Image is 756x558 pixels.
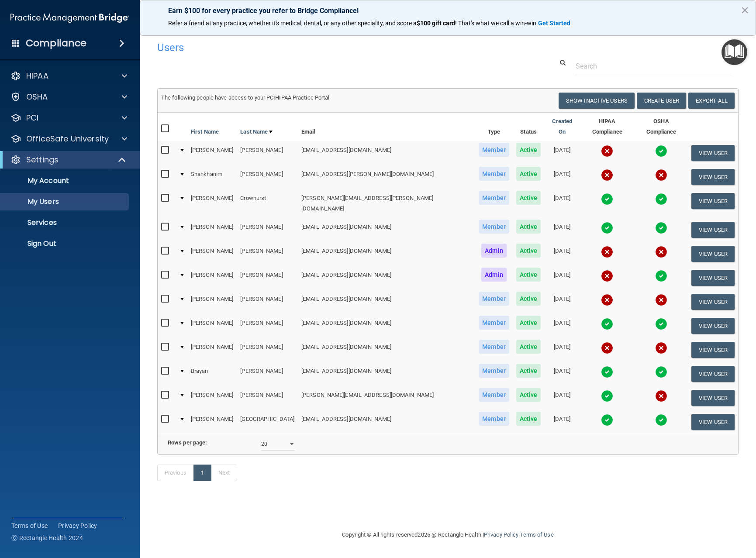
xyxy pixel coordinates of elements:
td: [PERSON_NAME] [187,338,237,362]
button: View User [691,318,735,334]
th: Type [475,113,513,141]
td: [GEOGRAPHIC_DATA] [237,410,298,434]
button: Open Resource Center [721,39,747,65]
td: [DATE] [544,266,580,290]
button: View User [691,169,735,185]
p: Settings [26,155,59,165]
td: Brayan [187,362,237,386]
td: Crowhurst [237,189,298,218]
span: Member [479,316,509,330]
img: cross.ca9f0e7f.svg [655,390,667,402]
a: Previous [157,465,194,481]
img: cross.ca9f0e7f.svg [601,294,613,306]
td: [EMAIL_ADDRESS][DOMAIN_NAME] [298,338,475,362]
th: OSHA Compliance [635,113,688,141]
strong: Get Started [538,20,570,27]
td: [PERSON_NAME] [237,266,298,290]
td: [DATE] [544,386,580,410]
img: tick.e7d51cea.svg [655,222,667,234]
p: OfficeSafe University [26,134,109,144]
td: [DATE] [544,338,580,362]
img: cross.ca9f0e7f.svg [655,169,667,181]
img: cross.ca9f0e7f.svg [655,294,667,306]
button: Create User [637,93,686,109]
button: View User [691,193,735,209]
h4: Users [157,42,491,53]
a: Last Name [240,127,273,137]
span: Active [516,388,541,402]
td: [PERSON_NAME] [237,362,298,386]
img: tick.e7d51cea.svg [655,366,667,378]
img: tick.e7d51cea.svg [601,414,613,426]
td: [PERSON_NAME] [237,314,298,338]
img: cross.ca9f0e7f.svg [601,270,613,282]
p: Services [6,218,125,227]
img: cross.ca9f0e7f.svg [601,169,613,181]
a: Settings [10,155,127,165]
td: Shahkhanim [187,165,237,189]
td: [PERSON_NAME] [237,290,298,314]
button: View User [691,145,735,161]
td: [PERSON_NAME][EMAIL_ADDRESS][DOMAIN_NAME] [298,386,475,410]
span: Admin [481,268,507,282]
td: [PERSON_NAME] [187,189,237,218]
img: tick.e7d51cea.svg [655,145,667,157]
span: Member [479,388,509,402]
td: [DATE] [544,290,580,314]
b: Rows per page: [168,439,207,446]
th: Email [298,113,475,141]
span: Member [479,364,509,378]
span: Refer a friend at any practice, whether it's medical, dental, or any other speciality, and score a [168,20,417,27]
button: View User [691,246,735,262]
p: Sign Out [6,239,125,248]
td: [EMAIL_ADDRESS][DOMAIN_NAME] [298,362,475,386]
button: View User [691,222,735,238]
span: Active [516,244,541,258]
span: Admin [481,244,507,258]
td: [PERSON_NAME] [187,386,237,410]
a: Next [211,465,237,481]
img: cross.ca9f0e7f.svg [655,342,667,354]
div: Copyright © All rights reserved 2025 @ Rectangle Health | | [289,521,608,549]
a: OfficeSafe University [10,134,127,144]
span: Active [516,340,541,354]
th: HIPAA Compliance [580,113,635,141]
td: [DATE] [544,218,580,242]
a: Terms of Use [11,521,48,530]
strong: $100 gift card [417,20,455,27]
td: [PERSON_NAME] [187,218,237,242]
img: tick.e7d51cea.svg [601,318,613,330]
td: [PERSON_NAME] [187,290,237,314]
td: [PERSON_NAME] [237,141,298,165]
td: [DATE] [544,410,580,434]
td: [EMAIL_ADDRESS][DOMAIN_NAME] [298,218,475,242]
span: Active [516,292,541,306]
td: [PERSON_NAME] [187,266,237,290]
a: Created On [548,116,576,137]
td: [PERSON_NAME] [237,218,298,242]
button: View User [691,366,735,382]
button: View User [691,390,735,406]
img: tick.e7d51cea.svg [655,193,667,205]
td: [DATE] [544,362,580,386]
span: Member [479,292,509,306]
span: Active [516,268,541,282]
td: [EMAIL_ADDRESS][DOMAIN_NAME] [298,410,475,434]
button: Close [741,3,749,17]
a: PCI [10,113,127,123]
p: PCI [26,113,38,123]
p: My Users [6,197,125,206]
span: Active [516,167,541,181]
td: [PERSON_NAME] [237,338,298,362]
img: cross.ca9f0e7f.svg [601,145,613,157]
td: [PERSON_NAME] [237,165,298,189]
a: HIPAA [10,71,127,81]
p: OSHA [26,92,48,102]
button: View User [691,414,735,430]
img: tick.e7d51cea.svg [601,390,613,402]
td: [DATE] [544,141,580,165]
input: Search [576,58,732,74]
span: Active [516,191,541,205]
button: Show Inactive Users [559,93,635,109]
img: cross.ca9f0e7f.svg [655,246,667,258]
